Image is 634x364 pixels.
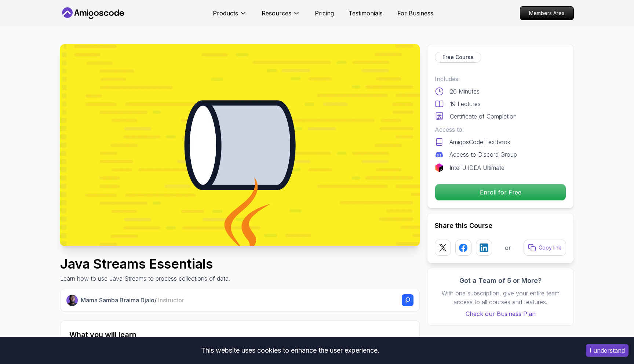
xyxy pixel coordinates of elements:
button: Accept cookies [586,344,628,357]
p: Resources [262,9,291,18]
a: For Business [397,9,433,18]
p: Access to: [435,125,566,134]
p: Members Area [520,7,573,20]
button: Enroll for Free [435,184,566,201]
img: java-streams-essentials_thumbnail [60,44,420,246]
button: Copy link [524,240,566,256]
p: IntelliJ IDEA Ultimate [449,163,504,172]
a: Testimonials [349,9,383,18]
p: Certificate of Completion [450,112,517,121]
p: Includes: [435,74,566,83]
p: With one subscription, give your entire team access to all courses and features. [435,289,566,306]
p: Learn how to use Java Streams to process collections of data. [60,274,230,283]
h3: Got a Team of 5 or More? [435,276,566,286]
p: Enroll for Free [435,184,566,200]
div: This website uses cookies to enhance the user experience. [6,342,575,358]
p: AmigosCode Textbook [449,138,510,146]
a: Pricing [315,9,334,18]
p: 26 Minutes [450,87,480,96]
p: Copy link [539,244,561,251]
button: Products [213,9,247,23]
h2: Share this Course [435,221,566,231]
a: Check our Business Plan [435,309,566,318]
p: Free Course [442,54,474,61]
p: Access to Discord Group [449,150,517,159]
p: Mama Samba Braima Djalo / [81,296,184,305]
img: Nelson Djalo [66,295,78,306]
img: jetbrains logo [435,163,444,172]
span: Instructor [158,296,184,304]
p: Products [213,9,238,18]
button: Resources [262,9,300,23]
h2: What you will learn [69,330,411,340]
h1: Java Streams Essentials [60,256,230,271]
a: Members Area [520,6,574,20]
p: or [505,243,511,252]
p: 19 Lectures [450,99,481,108]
